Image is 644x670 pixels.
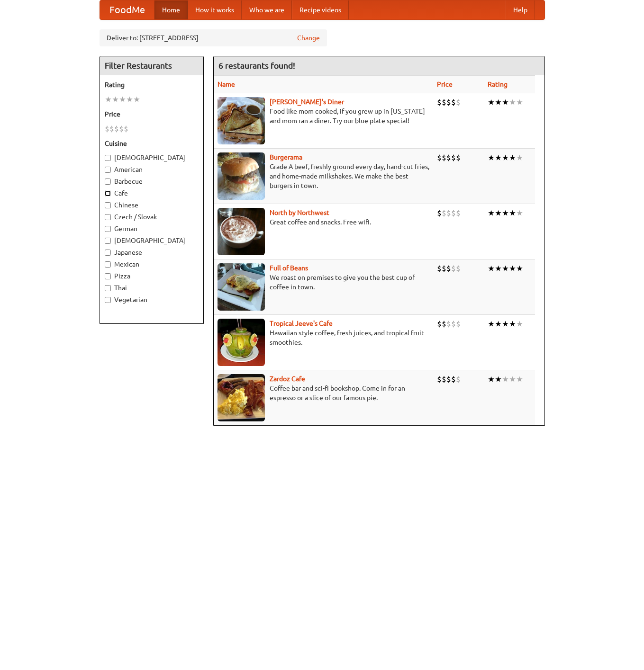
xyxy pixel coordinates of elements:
[105,285,111,291] input: Thai
[100,29,327,46] div: Deliver to: [STREET_ADDRESS]
[218,97,265,144] img: sallys.jpg
[506,0,535,19] a: Help
[100,56,203,75] h4: Filter Restaurants
[105,179,111,185] input: Barbecue
[442,319,446,329] li: $
[105,273,111,279] input: Pizza
[105,167,111,173] input: American
[105,226,111,232] input: German
[509,208,516,218] li: ★
[297,33,320,43] a: Change
[456,319,461,329] li: $
[105,224,199,233] label: German
[456,208,461,218] li: $
[516,374,523,384] li: ★
[105,139,199,148] h5: Cuisine
[446,208,451,218] li: $
[495,263,502,274] li: ★
[502,208,509,218] li: ★
[105,261,111,268] input: Mexican
[502,152,509,163] li: ★
[437,152,442,163] li: $
[124,124,128,134] li: $
[218,319,265,366] img: jeeves.jpg
[451,208,456,218] li: $
[218,80,235,88] a: Name
[516,97,523,107] li: ★
[105,80,199,89] h5: Rating
[495,208,502,218] li: ★
[105,190,111,197] input: Cafe
[242,0,292,19] a: Who we are
[437,208,442,218] li: $
[495,374,502,384] li: ★
[100,0,154,19] a: FoodMe
[488,374,495,384] li: ★
[451,374,456,384] li: $
[218,208,265,255] img: north.jpg
[488,319,495,329] li: ★
[270,264,308,272] a: Full of Beans
[446,319,451,329] li: $
[270,209,329,216] a: North by Northwest
[516,208,523,218] li: ★
[495,152,502,163] li: ★
[270,375,305,383] a: Zardoz Cafe
[270,98,344,106] a: [PERSON_NAME]'s Diner
[105,250,111,256] input: Japanese
[502,374,509,384] li: ★
[105,236,199,245] label: [DEMOGRAPHIC_DATA]
[105,202,111,208] input: Chinese
[105,259,199,269] label: Mexican
[270,320,333,327] a: Tropical Jeeve's Cafe
[105,295,199,304] label: Vegetarian
[218,328,429,347] p: Hawaiian style coffee, fresh juices, and tropical fruit smoothies.
[488,97,495,107] li: ★
[105,188,199,198] label: Cafe
[509,263,516,274] li: ★
[502,319,509,329] li: ★
[119,124,124,134] li: $
[509,319,516,329] li: ★
[509,152,516,163] li: ★
[133,94,140,105] li: ★
[446,263,451,274] li: $
[456,152,461,163] li: $
[105,200,199,210] label: Chinese
[105,124,109,134] li: $
[456,97,461,107] li: $
[502,263,509,274] li: ★
[105,271,199,281] label: Pizza
[218,61,295,70] ng-pluralize: 6 restaurants found!
[446,374,451,384] li: $
[437,97,442,107] li: $
[509,97,516,107] li: ★
[502,97,509,107] li: ★
[451,152,456,163] li: $
[218,152,265,200] img: burgerama.jpg
[109,124,114,134] li: $
[218,162,429,190] p: Grade A beef, freshly ground every day, hand-cut fries, and home-made milkshakes. We make the bes...
[105,297,111,303] input: Vegetarian
[437,80,453,88] a: Price
[105,109,199,119] h5: Price
[442,97,446,107] li: $
[270,153,302,161] a: Burgerama
[105,153,199,162] label: [DEMOGRAPHIC_DATA]
[218,273,429,292] p: We roast on premises to give you the best cup of coffee in town.
[105,155,111,161] input: [DEMOGRAPHIC_DATA]
[218,374,265,421] img: zardoz.jpg
[105,248,199,257] label: Japanese
[105,214,111,220] input: Czech / Slovak
[488,263,495,274] li: ★
[446,152,451,163] li: $
[114,124,119,134] li: $
[488,208,495,218] li: ★
[446,97,451,107] li: $
[456,374,461,384] li: $
[218,217,429,227] p: Great coffee and snacks. Free wifi.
